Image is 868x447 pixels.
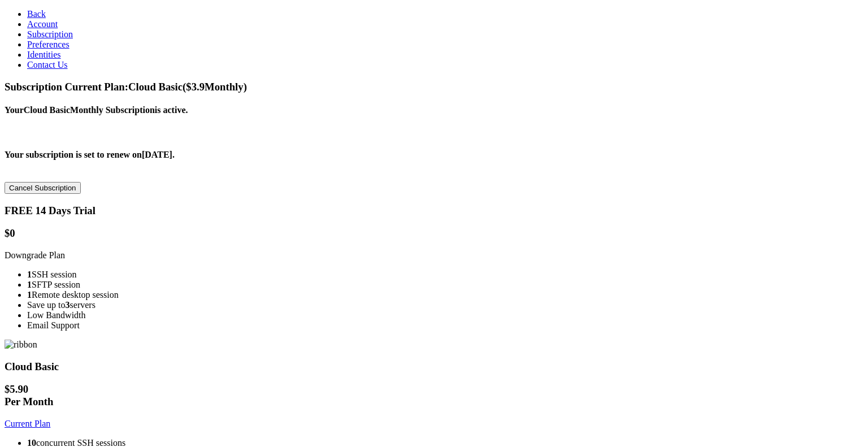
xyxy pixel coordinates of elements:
b: Cloud Basic Monthly Subscription [24,105,155,115]
span: Current Plan: Cloud Basic ($ 3.9 Monthly) [65,81,247,93]
strong: 1 [27,280,32,289]
strong: 1 [27,270,32,279]
li: Email Support [27,320,863,331]
img: ribbon [5,340,37,350]
h3: Subscription [5,81,863,93]
strong: 3 [66,300,70,310]
a: Preferences [27,40,70,49]
a: Identities [27,50,61,59]
li: SFTP session [27,280,863,290]
strong: 1 [27,290,32,300]
a: Current Plan [5,419,50,428]
a: Account [27,19,58,29]
li: SSH session [27,270,863,280]
li: Remote desktop session [27,290,863,300]
div: Per Month [5,396,863,408]
button: Cancel Subscription [5,182,81,194]
a: Back [27,9,46,19]
h4: Your is active. [5,105,863,115]
h1: $ 5.90 [5,383,863,408]
h1: $0 [5,227,863,240]
a: Downgrade Plan [5,250,65,260]
h3: FREE 14 Days Trial [5,205,863,217]
li: Save up to servers [27,300,863,310]
a: Subscription [27,29,73,39]
li: Low Bandwidth [27,310,863,320]
h4: Your subscription is set to renew on [DATE] . [5,150,863,160]
a: Contact Us [27,60,68,70]
h3: Cloud Basic [5,361,863,373]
